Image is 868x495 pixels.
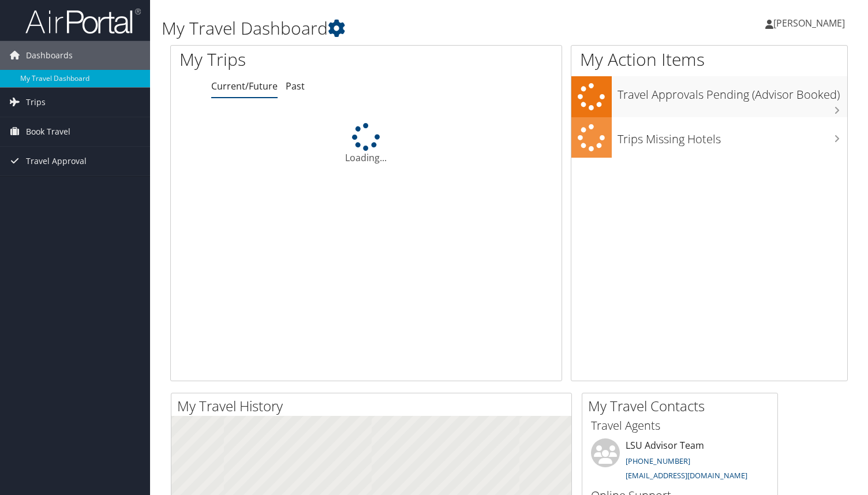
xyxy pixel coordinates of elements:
[571,117,847,158] a: Trips Missing Hotels
[765,6,856,40] a: [PERSON_NAME]
[171,123,562,165] div: Loading...
[162,16,625,40] h1: My Travel Dashboard
[626,470,747,481] a: [EMAIL_ADDRESS][DOMAIN_NAME]
[26,88,46,117] span: Trips
[618,81,847,103] h3: Travel Approvals Pending (Advisor Booked)
[773,17,845,29] span: [PERSON_NAME]
[26,117,70,146] span: Book Travel
[618,125,847,147] h3: Trips Missing Hotels
[26,41,73,70] span: Dashboards
[571,47,847,72] h1: My Action Items
[588,396,777,416] h2: My Travel Contacts
[286,80,305,92] a: Past
[585,438,775,486] li: LSU Advisor Team
[626,456,690,466] a: [PHONE_NUMBER]
[25,8,141,35] img: airportal-logo.png
[179,47,390,72] h1: My Trips
[591,418,769,434] h3: Travel Agents
[571,76,847,117] a: Travel Approvals Pending (Advisor Booked)
[211,80,278,92] a: Current/Future
[177,396,571,416] h2: My Travel History
[26,147,87,176] span: Travel Approval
